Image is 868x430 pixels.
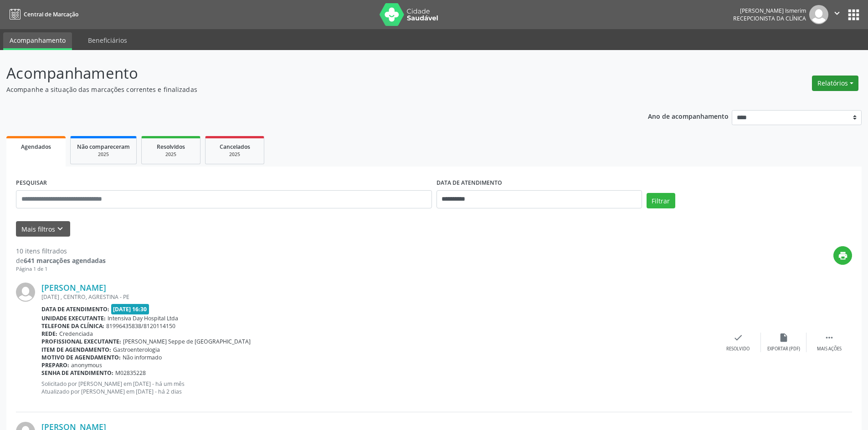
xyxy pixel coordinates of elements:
button: Mais filtroskeyboard_arrow_down [16,221,70,237]
span: Não informado [123,354,162,361]
button: apps [846,7,862,23]
div: 2025 [77,151,130,158]
span: Recepcionista da clínica [733,15,806,22]
b: Telefone da clínica: [41,322,104,330]
b: Preparo: [41,361,69,369]
b: Motivo de agendamento: [41,354,121,361]
button: Filtrar [647,193,675,208]
span: M02835228 [115,369,146,377]
button: Relatórios [812,76,858,91]
b: Rede: [41,330,57,338]
b: Item de agendamento: [41,346,111,354]
span: anonymous [71,361,102,369]
strong: 641 marcações agendadas [24,256,106,265]
a: [PERSON_NAME] [41,283,106,293]
p: Acompanhamento [6,62,605,85]
span: Cancelados [220,143,250,151]
div: 2025 [148,151,194,158]
a: Beneficiários [82,32,134,48]
span: 81996435838/8120114150 [106,322,175,330]
img: img [809,5,828,24]
label: PESQUISAR [16,176,47,190]
i: check [733,333,743,343]
div: Mais ações [817,346,842,352]
label: DATA DE ATENDIMENTO [437,176,502,190]
div: 10 itens filtrados [16,246,106,256]
span: Credenciada [59,330,93,338]
div: [DATE] , CENTRO, AGRESTINA - PE [41,293,715,301]
span: [DATE] 16:30 [111,304,149,314]
p: Solicitado por [PERSON_NAME] em [DATE] - há um mês Atualizado por [PERSON_NAME] em [DATE] - há 2 ... [41,380,715,395]
b: Unidade executante: [41,314,106,322]
span: Central de Marcação [24,10,78,18]
i: keyboard_arrow_down [55,224,65,234]
div: Página 1 de 1 [16,265,106,273]
span: [PERSON_NAME] Seppe de [GEOGRAPHIC_DATA] [123,338,251,345]
a: Acompanhamento [3,32,72,50]
b: Profissional executante: [41,338,121,345]
p: Acompanhe a situação das marcações correntes e finalizadas [6,85,605,94]
div: Resolvido [726,346,750,352]
i:  [832,8,842,18]
div: 2025 [212,151,257,158]
span: Gastroenterologia [113,346,160,354]
span: Resolvidos [157,143,185,151]
div: de [16,256,106,265]
p: Ano de acompanhamento [648,110,729,121]
b: Data de atendimento: [41,305,109,313]
button: print [833,246,852,265]
span: Agendados [21,143,51,151]
i: print [838,251,848,261]
span: Não compareceram [77,143,130,151]
div: [PERSON_NAME] Ismerim [733,7,806,15]
span: Intensiva Day Hospital Ltda [108,314,178,322]
img: img [16,283,35,302]
b: Senha de atendimento: [41,369,113,377]
i: insert_drive_file [779,333,789,343]
i:  [824,333,834,343]
div: Exportar (PDF) [767,346,800,352]
button:  [828,5,846,24]
a: Central de Marcação [6,7,78,22]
